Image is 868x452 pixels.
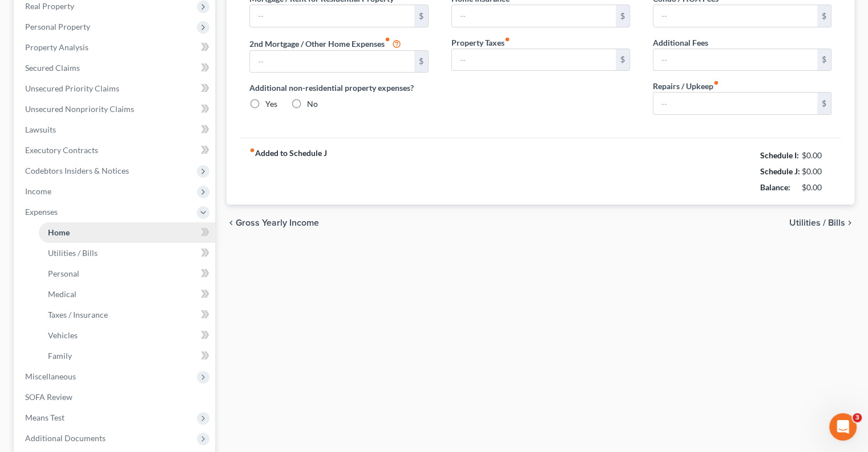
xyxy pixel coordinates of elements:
a: Lawsuits [16,119,215,140]
label: Additional Fees [653,37,708,49]
span: SOFA Review [25,392,72,402]
i: chevron_right [845,218,854,227]
span: Unsecured Nonpriority Claims [25,104,134,114]
input: -- [653,49,817,71]
span: Real Property [25,1,74,11]
iframe: Intercom live chat [829,413,857,441]
a: Family [39,346,215,366]
a: Home [39,222,215,243]
label: Additional non-residential property expenses? [249,82,428,94]
input: -- [452,5,616,27]
a: Medical [39,284,215,305]
div: $ [817,93,831,114]
span: Utilities / Bills [48,248,98,258]
span: Expenses [25,207,58,217]
a: SOFA Review [16,387,215,407]
input: -- [653,93,817,114]
strong: Balance: [760,182,790,192]
div: $ [817,5,831,27]
span: Property Analysis [25,42,88,52]
i: chevron_left [227,218,236,227]
span: Utilities / Bills [789,218,845,227]
span: Family [48,351,72,361]
label: Repairs / Upkeep [653,80,719,92]
a: Secured Claims [16,58,215,78]
label: No [307,98,318,110]
span: 3 [853,413,862,422]
a: Unsecured Priority Claims [16,78,215,99]
span: Unsecured Priority Claims [25,83,119,93]
div: $ [414,5,428,27]
a: Personal [39,263,215,284]
div: $0.00 [802,150,832,161]
a: Utilities / Bills [39,243,215,263]
span: Taxes / Insurance [48,310,108,319]
div: $0.00 [802,182,832,193]
strong: Schedule I: [760,150,799,160]
a: Executory Contracts [16,140,215,161]
button: Utilities / Bills chevron_right [789,218,854,227]
a: Vehicles [39,325,215,346]
a: Taxes / Insurance [39,305,215,325]
span: Personal [48,269,79,278]
a: Unsecured Nonpriority Claims [16,99,215,119]
span: Secured Claims [25,63,80,73]
div: $ [414,51,428,73]
i: fiber_manual_record [385,37,390,42]
span: Additional Documents [25,433,106,443]
span: Codebtors Insiders & Notices [25,166,129,175]
div: $ [817,49,831,71]
span: Personal Property [25,22,90,31]
span: Income [25,186,51,196]
span: Lawsuits [25,125,56,134]
button: chevron_left Gross Yearly Income [227,218,319,227]
span: Miscellaneous [25,371,76,381]
div: $ [616,49,629,71]
input: -- [653,5,817,27]
i: fiber_manual_record [504,37,510,42]
strong: Schedule J: [760,166,800,176]
label: Yes [265,98,277,110]
span: Vehicles [48,330,78,340]
label: 2nd Mortgage / Other Home Expenses [249,37,401,50]
input: -- [250,5,414,27]
div: $ [616,5,629,27]
span: Means Test [25,413,64,422]
label: Property Taxes [451,37,510,49]
span: Medical [48,289,76,299]
i: fiber_manual_record [249,147,255,153]
input: -- [452,49,616,71]
input: -- [250,51,414,73]
span: Home [48,227,70,237]
a: Property Analysis [16,37,215,58]
i: fiber_manual_record [713,80,719,86]
span: Executory Contracts [25,145,98,155]
strong: Added to Schedule J [249,147,327,195]
span: Gross Yearly Income [236,218,319,227]
div: $0.00 [802,166,832,177]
